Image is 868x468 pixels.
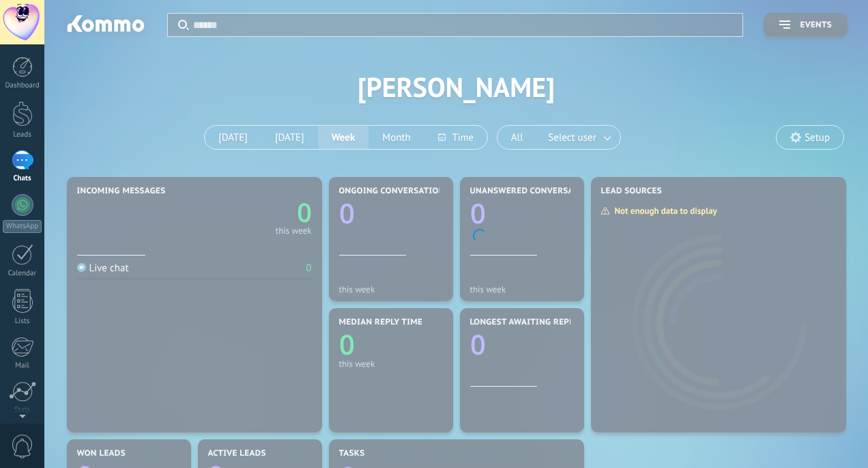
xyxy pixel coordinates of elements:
div: Mail [3,361,42,370]
div: WhatsApp [3,220,42,233]
div: Chats [3,174,42,183]
div: Dashboard [3,81,42,90]
div: Calendar [3,269,42,278]
div: Leads [3,130,42,139]
div: Lists [3,317,42,326]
